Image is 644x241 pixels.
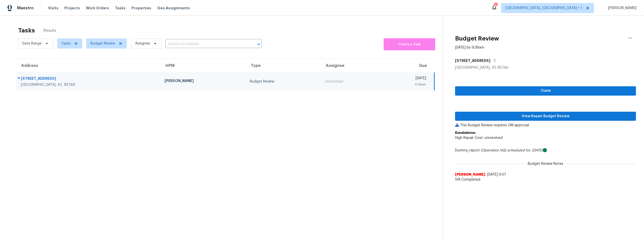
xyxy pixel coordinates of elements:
span: Visits [48,6,58,11]
button: Claim [455,86,636,96]
span: Properties [132,6,151,11]
i: scheduled for: [DATE] [507,149,543,152]
div: [PERSON_NAME] [165,78,242,85]
div: [GEOGRAPHIC_DATA], AZ 85746 [455,65,636,70]
span: Claim [459,88,632,94]
h5: [STREET_ADDRESS] [455,58,490,63]
div: 9:38am [385,82,426,87]
span: Assignee [135,41,150,46]
span: [PERSON_NAME] [455,172,485,177]
button: Create a Task [384,38,435,50]
span: Maestro [17,6,34,11]
button: Copy Address [490,56,497,65]
div: Dummy_report [455,148,636,153]
span: [PERSON_NAME] [606,6,636,11]
div: Unclaimed [325,79,377,84]
div: [GEOGRAPHIC_DATA], AZ, 85746 [21,82,156,87]
div: Budget Review [250,79,316,84]
span: Projects [64,6,80,11]
span: High Repair Cost: unresolved [455,136,503,140]
h2: Tasks [18,28,35,33]
span: [GEOGRAPHIC_DATA], [GEOGRAPHIC_DATA] + 1 [505,6,582,11]
th: Assignee [321,59,381,73]
b: Escalations: [455,131,476,135]
div: 5 [494,3,497,8]
input: Search by address [165,40,248,48]
span: Date Range [22,41,42,46]
h2: Budget Review [455,36,499,41]
th: Address [16,59,160,73]
span: Tasks [115,6,126,10]
p: This Budget Review requires GM approval [455,123,636,128]
span: Budget Review [91,41,115,46]
div: [STREET_ADDRESS] [21,76,156,82]
div: [DATE] by 9:38am [455,45,484,50]
span: View Repair Budget Review [459,113,632,119]
span: Budget Review Notes [525,161,566,166]
span: [DATE] 9:37 [487,173,506,176]
span: 1 Results [43,28,56,33]
span: IVA Completed [455,177,636,182]
th: Due [381,59,434,73]
th: HPM [160,59,246,73]
span: Open [61,41,71,46]
div: [DATE] [385,76,426,82]
span: Work Orders [86,6,109,11]
button: Open [255,41,262,48]
span: Geo Assignments [157,6,190,11]
th: Type [246,59,320,73]
button: View Repair Budget Review [455,112,636,121]
span: Create a Task [386,42,433,47]
i: (Opendoor HQ) [481,149,506,152]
